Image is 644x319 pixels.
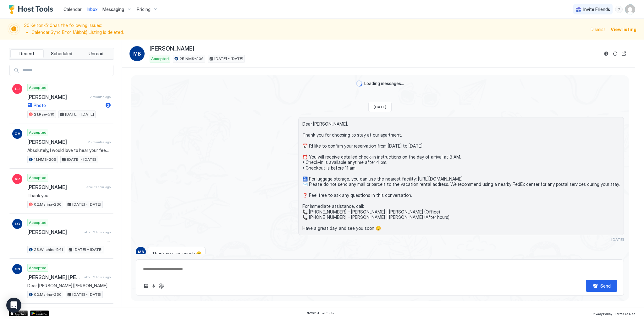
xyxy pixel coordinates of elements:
[9,5,56,14] a: Host Tools Logo
[150,45,194,52] span: [PERSON_NAME]
[150,282,157,290] button: Quick reply
[14,131,20,137] span: OH
[19,51,34,57] span: Recent
[27,238,111,243] span: ͏ ‌ ͏ ‌ ͏ ‌ ͏ ‌ ͏ ‌ ͏ ‌ ͏ ‌ ͏ ‌ ͏ ‌ ͏ ‌ ͏ ‌ ͏ ‌ ͏ ‌ ͏ ‌ ͏ ‌ ͏ ‌ ͏ ‌ ͏ ‌ ͏ ‌ ͏ ‌ ͏ ‌ ͏ ‌ ͏ ‌ ͏ ‌ ͏...
[34,292,62,297] span: 02.Marina-230
[214,56,243,62] span: [DATE] - [DATE]
[9,48,114,60] div: tab-group
[63,7,82,12] span: Calendar
[586,280,617,292] button: Send
[592,310,612,316] a: Privacy Policy
[20,65,113,76] input: Input Field
[364,81,404,86] span: Loading messages...
[133,50,141,57] span: MB
[30,311,49,316] a: Google Play Store
[79,49,113,58] button: Unread
[302,121,620,231] span: Dear [PERSON_NAME], Thank you for choosing to stay at our apartment. 📅 I’d like to confirm your r...
[74,247,102,252] span: [DATE] - [DATE]
[374,105,386,109] span: [DATE]
[151,56,169,62] span: Accepted
[603,50,610,57] button: Reservation information
[152,251,201,257] span: Thank you very much 😊
[45,49,78,58] button: Scheduled
[29,130,47,135] span: Accepted
[611,26,636,33] div: View listing
[67,157,96,162] span: [DATE] - [DATE]
[307,311,334,315] span: © 2025 Host Tools
[620,50,628,57] button: Open reservation
[15,86,19,92] span: LJ
[86,185,111,189] span: about 1 hour ago
[29,265,47,271] span: Accepted
[615,310,635,316] a: Terms Of Use
[137,7,151,12] span: Pricing
[27,148,111,153] span: Absolutely, I would love to hear your feedback!
[24,23,587,36] span: 30.Kelton-510 has the following issues:
[27,283,111,289] span: Dear [PERSON_NAME] [PERSON_NAME], Thank you for choosing to stay at our apartment. We hope you’ve...
[87,6,97,13] a: Inbox
[27,184,84,190] span: [PERSON_NAME]
[34,103,46,108] span: Photo
[29,220,47,225] span: Accepted
[10,49,44,58] button: Recent
[15,221,20,227] span: LG
[31,30,587,35] li: Calendar Sync Error: (Airbnb) Listing is deleted.
[611,50,619,57] button: Sync reservation
[72,202,101,207] span: [DATE] - [DATE]
[84,230,111,234] span: about 2 hours ago
[84,275,111,279] span: about 2 hours ago
[51,51,72,57] span: Scheduled
[72,292,101,297] span: [DATE] - [DATE]
[34,157,56,162] span: 11.NMS-205
[34,247,63,252] span: 23.Wilshire-541
[15,266,20,272] span: SN
[90,95,111,99] span: 2 minutes ago
[583,7,610,12] span: Invite Friends
[356,80,362,87] div: loading
[625,4,635,14] div: User profile
[29,175,47,181] span: Accepted
[27,274,82,280] span: [PERSON_NAME] [PERSON_NAME]
[611,237,624,242] span: [DATE]
[27,193,111,198] span: Thank you
[615,312,635,316] span: Terms Of Use
[592,312,612,316] span: Privacy Policy
[142,282,150,290] button: Upload image
[27,229,82,235] span: [PERSON_NAME]
[29,85,47,90] span: Accepted
[179,56,204,62] span: 25.NMS-206
[88,140,111,144] span: 25 minutes ago
[9,311,28,316] a: App Store
[600,283,611,289] div: Send
[591,26,606,33] div: Dismiss
[27,139,85,145] span: [PERSON_NAME]
[157,282,165,290] button: ChatGPT Auto Reply
[34,111,54,117] span: 21.Rae-510
[107,103,109,108] span: 2
[63,6,82,13] a: Calendar
[87,7,97,12] span: Inbox
[89,51,103,57] span: Unread
[102,7,124,12] span: Messaging
[27,94,87,100] span: [PERSON_NAME]
[615,6,623,13] div: menu
[6,298,21,313] div: Open Intercom Messenger
[15,176,20,182] span: VR
[65,111,94,117] span: [DATE] - [DATE]
[138,249,144,255] span: MB
[34,202,62,207] span: 02.Marina-230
